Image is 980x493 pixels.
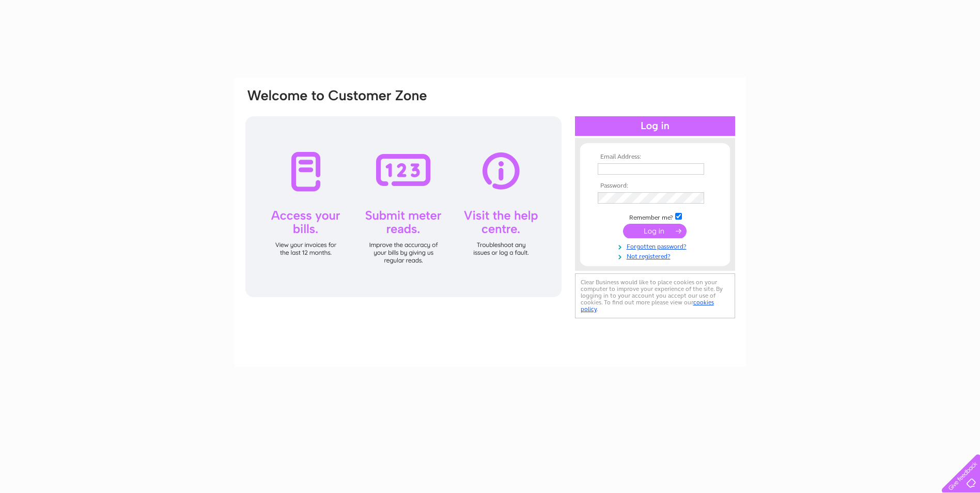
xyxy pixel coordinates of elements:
[598,251,715,260] a: Not registered?
[595,182,715,190] th: Password:
[581,299,714,313] a: cookies policy
[595,211,715,222] td: Remember me?
[575,273,735,318] div: Clear Business would like to place cookies on your computer to improve your experience of the sit...
[598,241,715,251] a: Forgotten password?
[623,224,687,238] input: Submit
[595,153,715,161] th: Email Address:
